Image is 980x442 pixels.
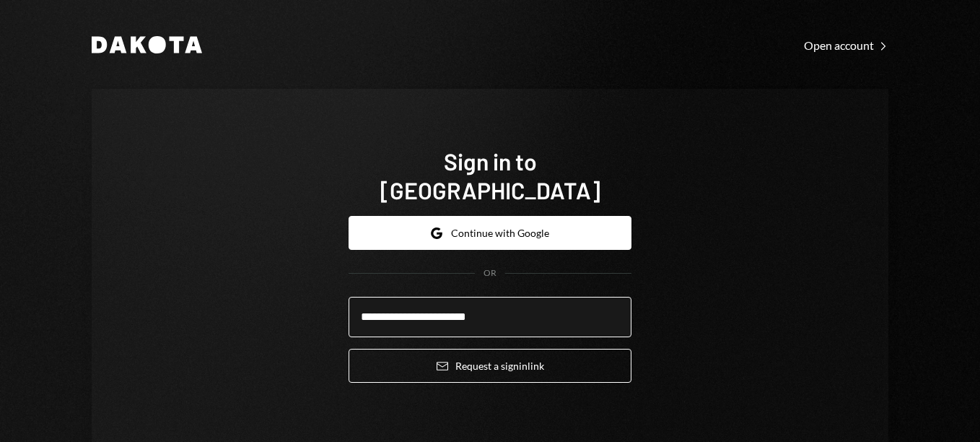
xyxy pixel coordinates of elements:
[349,216,631,250] button: Continue with Google
[603,308,620,326] keeper-lock: Open Keeper Popup
[804,37,888,53] a: Open account
[804,38,888,53] div: Open account
[349,147,631,204] h1: Sign in to [GEOGRAPHIC_DATA]
[349,349,631,383] button: Request a signinlink
[484,267,496,279] div: OR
